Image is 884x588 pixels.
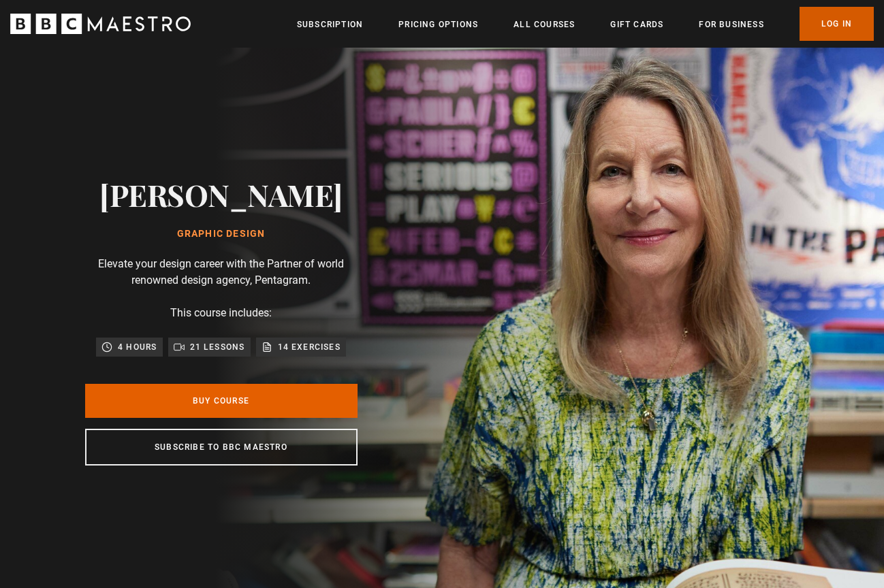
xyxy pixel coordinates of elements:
p: 21 lessons [190,340,245,354]
svg: BBC Maestro [10,14,191,34]
a: Log In [800,7,874,41]
h1: Graphic Design [99,229,343,240]
p: 14 exercises [278,340,341,354]
a: Gift Cards [610,18,663,31]
a: Subscribe to BBC Maestro [85,429,358,465]
p: 4 hours [118,340,157,354]
a: All Courses [514,18,575,31]
p: This course includes: [170,305,272,321]
a: Pricing Options [398,18,478,31]
a: For business [699,18,763,31]
h2: [PERSON_NAME] [99,177,343,212]
p: Elevate your design career with the Partner of world renowned design agency, Pentagram. [85,256,358,289]
a: Buy Course [85,384,358,418]
nav: Primary [297,7,874,41]
a: Subscription [297,18,363,31]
